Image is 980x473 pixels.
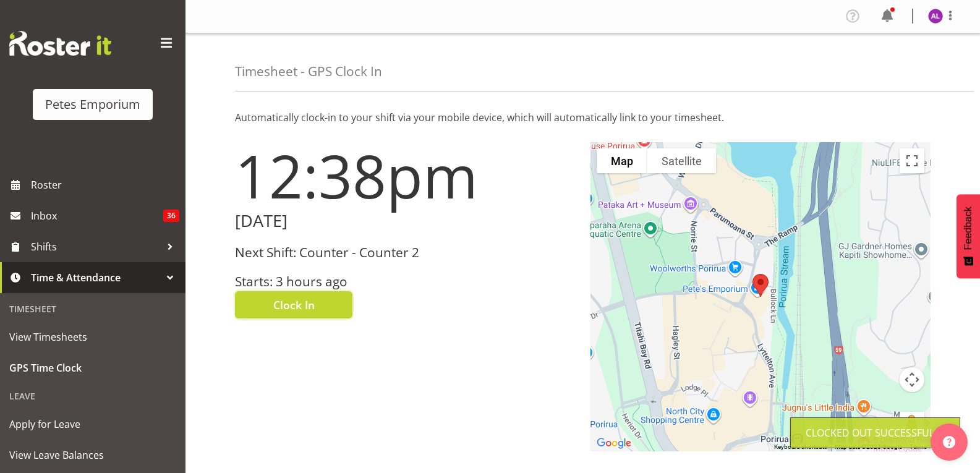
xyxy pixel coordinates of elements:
[3,440,182,471] a: View Leave Balances
[235,211,576,231] h2: [DATE]
[3,322,182,352] a: View Timesheets
[9,446,176,464] span: View Leave Balances
[943,436,955,448] img: help-xxl-2.png
[235,110,931,125] p: Automatically clock-in to your shift via your mobile device, which will automatically link to you...
[45,95,140,114] div: Petes Emporium
[900,412,924,437] button: Drag Pegman onto the map to open Street View
[9,415,176,433] span: Apply for Leave
[31,237,161,256] span: Shifts
[597,148,647,173] button: Show street map
[9,359,176,377] span: GPS Time Clock
[900,367,924,392] button: Map camera controls
[9,31,111,56] img: Rosterit website logo
[163,210,179,222] span: 36
[3,296,182,322] div: Timesheet
[594,435,634,451] img: Google
[963,207,974,250] span: Feedback
[806,425,945,440] div: Clocked out Successfully
[31,176,179,194] span: Roster
[3,352,182,383] a: GPS Time Clock
[9,328,176,346] span: View Timesheets
[3,383,182,409] div: Leave
[31,268,161,287] span: Time & Attendance
[235,64,382,79] h4: Timesheet - GPS Clock In
[235,142,576,209] h1: 12:38pm
[235,275,576,289] h3: Starts: 3 hours ago
[928,9,943,23] img: abigail-lane11345.jpg
[957,194,980,278] button: Feedback - Show survey
[774,443,827,451] button: Keyboard shortcuts
[273,297,315,313] span: Clock In
[235,245,576,260] h3: Next Shift: Counter - Counter 2
[900,148,924,173] button: Toggle fullscreen view
[31,207,163,225] span: Inbox
[235,291,352,318] button: Clock In
[3,409,182,440] a: Apply for Leave
[594,435,634,451] a: Open this area in Google Maps (opens a new window)
[647,148,716,173] button: Show satellite imagery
